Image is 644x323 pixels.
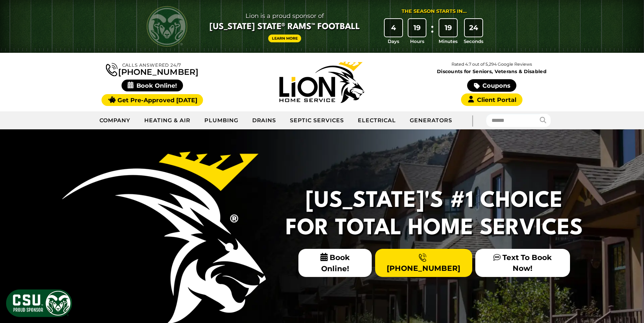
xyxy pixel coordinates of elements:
span: Days [388,38,399,45]
a: Heating & Air [137,112,197,129]
span: Minutes [439,38,458,45]
a: Coupons [467,79,516,92]
a: Plumbing [198,112,245,129]
div: The Season Starts in... [402,8,467,15]
span: [US_STATE] State® Rams™ Football [209,21,360,33]
span: Seconds [464,38,483,45]
span: Hours [410,38,424,45]
p: Rated 4.7 out of 5,294 Google Reviews [407,61,576,68]
img: CSU Rams logo [147,6,187,47]
a: Drains [245,112,283,129]
div: | [459,111,486,129]
a: Learn More [268,35,301,42]
span: Lion is a proud sponsor of [209,10,360,21]
h2: [US_STATE]'s #1 Choice For Total Home Services [281,188,587,242]
a: Client Portal [461,93,522,106]
span: Discounts for Seniors, Veterans & Disabled [408,69,575,74]
div: 24 [465,19,482,37]
div: : [429,19,436,45]
a: Generators [403,112,459,129]
img: CSU Sponsor Badge [5,288,73,318]
a: Electrical [351,112,403,129]
img: Lion Home Service [279,62,364,103]
span: Book Online! [298,249,372,277]
a: [PHONE_NUMBER] [106,62,198,76]
a: [PHONE_NUMBER] [375,249,472,277]
a: Company [93,112,138,129]
div: 4 [385,19,402,37]
a: Text To Book Now! [475,249,570,277]
span: Book Online! [122,80,183,91]
a: Get Pre-Approved [DATE] [102,94,203,106]
div: 19 [439,19,457,37]
div: 19 [408,19,426,37]
a: Septic Services [283,112,351,129]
